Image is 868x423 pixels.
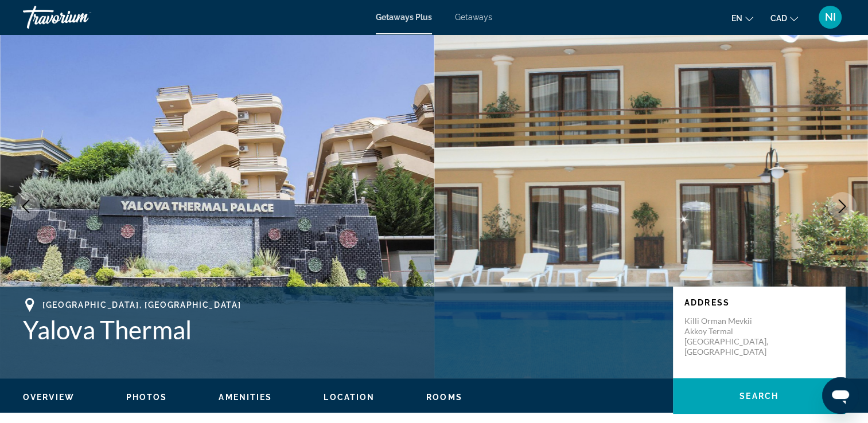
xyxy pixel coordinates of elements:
span: Amenities [219,393,272,402]
button: Location [324,392,375,402]
p: Killi Orman Mevkii Akkoy Termal [GEOGRAPHIC_DATA], [GEOGRAPHIC_DATA] [684,316,776,357]
span: [GEOGRAPHIC_DATA], [GEOGRAPHIC_DATA] [42,300,241,310]
span: Search [739,391,779,401]
span: CAD [770,14,787,23]
a: Travorium [23,2,138,32]
button: Change currency [770,10,798,26]
span: NI [825,11,836,23]
button: Photos [126,392,168,402]
h1: Yalova Thermal [23,315,661,344]
button: Previous image [11,192,40,221]
span: Overview [23,393,75,402]
span: Rooms [426,393,462,402]
button: Change language [731,10,753,26]
a: Getaways Plus [376,13,432,22]
iframe: Button to launch messaging window [822,377,859,414]
span: en [731,14,742,23]
button: Rooms [426,392,462,402]
button: Overview [23,392,75,402]
span: Location [324,393,375,402]
button: Search [673,378,845,414]
button: User Menu [815,5,845,29]
a: Getaways [455,13,492,22]
button: Amenities [219,392,272,402]
button: Next image [828,192,857,221]
p: Address [684,298,834,307]
span: Photos [126,393,168,402]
